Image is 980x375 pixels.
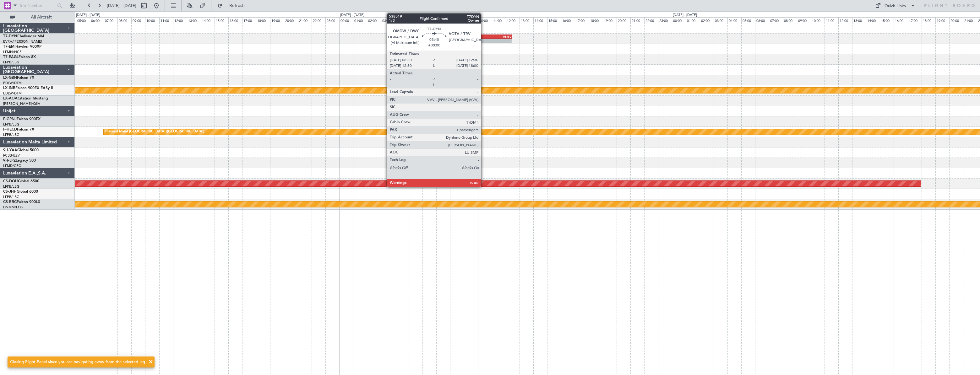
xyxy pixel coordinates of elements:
div: 09:00 [464,17,478,23]
div: 14:00 [201,17,215,23]
div: [DATE] - [DATE] [673,13,697,18]
div: 21:00 [963,17,977,23]
div: 04:00 [727,17,741,23]
a: EDLW/DTM [3,91,22,96]
div: 20:00 [284,17,298,23]
button: Quick Links [872,1,918,11]
div: VOTV [487,35,512,39]
div: 16:00 [228,17,242,23]
div: [DATE] - [DATE] [340,13,364,18]
a: LX-AOACitation Mustang [3,97,48,100]
span: F-HECD [3,128,17,131]
div: 15:00 [215,17,228,23]
span: 9H-LPZ [3,159,16,163]
span: T7-DYN [3,35,17,38]
div: 05:00 [76,17,90,23]
div: 23:00 [325,17,339,23]
div: 05:00 [741,17,755,23]
div: 12:00 [838,17,852,23]
a: F-GPNJFalcon 900EX [3,117,41,121]
div: 19:00 [603,17,617,23]
a: EDLW/DTM [3,81,22,85]
div: 15:00 [547,17,561,23]
div: 01:00 [353,17,367,23]
div: 03:00 [714,17,727,23]
div: 07:00 [436,17,450,23]
div: 13:00 [852,17,866,23]
div: OMDW [462,35,487,39]
div: 04:00 [395,17,409,23]
span: CS-DOU [3,179,18,183]
div: 11:00 [825,17,838,23]
div: 12:00 [173,17,187,23]
span: F-GPNJ [3,117,17,121]
a: LFMN/NCE [3,50,22,54]
span: LX-AOA [3,97,18,100]
div: 20:00 [617,17,630,23]
div: 17:00 [242,17,256,23]
span: T7-EAGL [3,55,19,59]
div: 08:00 [783,17,797,23]
input: Trip Number [19,1,55,10]
div: 10:00 [478,17,492,23]
div: Planned Maint [GEOGRAPHIC_DATA] ([GEOGRAPHIC_DATA]) [105,127,204,137]
span: LX-GBH [3,76,17,80]
div: 03:00 [381,17,395,23]
div: 22:00 [644,17,658,23]
button: All Aircraft [7,12,68,22]
span: All Aircraft [16,15,66,19]
div: 20:00 [949,17,963,23]
a: LFPB/LBG [3,195,19,199]
div: 17:00 [908,17,922,23]
div: 13:00 [187,17,201,23]
div: 19:00 [935,17,949,23]
span: 9H-YAA [3,148,17,152]
a: EVRA/[PERSON_NAME] [3,39,42,44]
div: 09:00 [131,17,145,23]
a: 9H-LPZLegacy 500 [3,159,36,163]
div: 06:00 [755,17,769,23]
div: 13:00 [520,17,533,23]
div: 06:00 [90,17,104,23]
div: 07:00 [769,17,783,23]
a: LFPB/LBG [3,184,19,189]
div: 16:00 [561,17,575,23]
a: LFPB/LBG [3,132,19,137]
div: 01:00 [686,17,700,23]
div: 06:00 [422,17,436,23]
div: 18:00 [256,17,270,23]
div: 00:00 [672,17,686,23]
span: [DATE] - [DATE] [107,3,136,8]
div: 17:00 [575,17,589,23]
div: Closing Flight Panel since you are navigating away from the selected leg [10,359,145,365]
div: 22:00 [312,17,325,23]
div: 07:00 [104,17,117,23]
div: 02:00 [367,17,381,23]
div: 10:00 [811,17,825,23]
div: 08:00 [117,17,131,23]
a: CS-JHHGlobal 6000 [3,190,38,194]
div: Quick Links [885,3,906,9]
span: CS-RRC [3,200,17,204]
div: 18:00 [922,17,935,23]
div: - [487,39,512,43]
a: LFMD/CEQ [3,163,21,168]
span: CS-JHH [3,190,17,194]
div: [DATE] - [DATE] [76,13,100,18]
div: 12:00 [506,17,520,23]
div: 10:00 [145,17,159,23]
a: CS-DOUGlobal 6500 [3,179,39,183]
div: 08:00 [450,17,464,23]
button: Refresh [215,1,252,11]
a: LX-GBHFalcon 7X [3,76,34,80]
div: 19:00 [270,17,284,23]
div: 02:00 [700,17,714,23]
a: F-HECDFalcon 7X [3,128,34,131]
a: T7-EMIHawker 900XP [3,45,41,49]
div: - [462,39,487,43]
span: T7-EMI [3,45,15,49]
div: 09:00 [797,17,811,23]
div: 05:00 [409,17,422,23]
a: DNMM/LOS [3,205,23,210]
div: 00:00 [339,17,353,23]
